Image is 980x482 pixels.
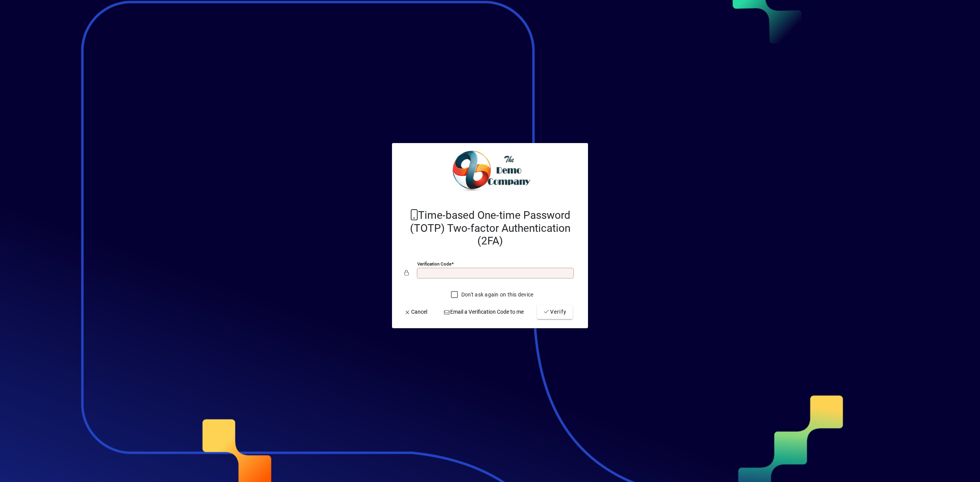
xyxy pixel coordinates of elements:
[460,291,534,298] label: Don't ask again on this device
[401,305,430,319] button: Cancel
[444,308,524,316] span: Email a Verification Code to me
[537,305,573,319] button: Verify
[404,209,576,248] h2: Time-based One-time Password (TOTP) Two-factor Authentication (2FA)
[417,261,451,267] mat-label: Verification code
[404,308,427,316] span: Cancel
[441,305,527,319] button: Email a Verification Code to me
[543,308,567,316] span: Verify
